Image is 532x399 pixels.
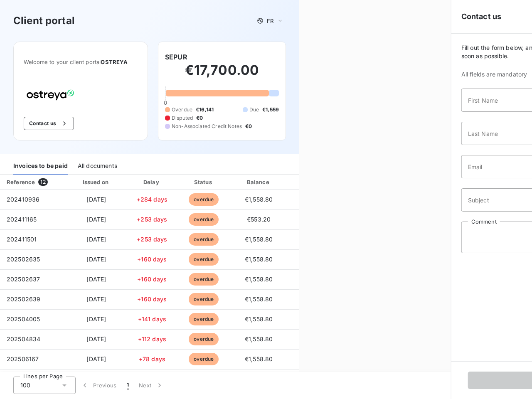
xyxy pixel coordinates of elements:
span: Welcome to your client portal [24,59,138,65]
div: Invoices to be paid [13,157,68,175]
button: Previous [76,377,122,394]
span: +112 days [138,335,166,342]
span: 202502635 [7,256,40,263]
button: 1 [122,377,134,394]
span: €0 [196,114,203,122]
h3: Client portal [13,13,75,28]
div: Balance [232,178,286,186]
span: [DATE] [86,256,106,263]
span: 1 [127,381,129,389]
span: +253 days [137,216,167,223]
span: €1,558.80 [245,236,273,243]
span: Overdue [172,106,192,113]
span: [DATE] [86,296,106,303]
span: €1,558.80 [245,335,273,342]
span: overdue [189,333,219,345]
span: [DATE] [86,196,106,203]
span: +160 days [137,256,167,263]
span: 202411165 [7,216,37,223]
span: overdue [189,273,219,286]
span: €1,558.80 [245,256,273,263]
span: 202502637 [7,276,40,283]
span: OSTREYA [101,59,128,65]
span: overdue [189,213,219,226]
img: Company logo [24,86,77,103]
span: overdue [189,253,219,266]
div: Issued on [68,178,125,186]
span: Non-Associated Credit Notes [172,123,242,130]
span: €1,559 [262,106,279,113]
span: overdue [189,233,219,246]
h6: SEPUR [165,52,187,62]
h2: €17,700.00 [165,62,279,87]
span: [DATE] [86,355,106,362]
div: Reference [7,179,35,185]
span: overdue [189,353,219,365]
span: €1,558.80 [245,196,273,203]
span: €553.20 [247,216,271,223]
span: 0 [164,99,167,106]
span: +160 days [137,296,167,303]
span: 202506167 [7,355,39,362]
span: overdue [189,313,219,325]
h5: Contact us [461,11,502,22]
button: Contact us [24,117,74,130]
span: +284 days [137,196,167,203]
span: €1,558.80 [245,276,273,283]
span: +253 days [137,236,167,243]
span: overdue [189,293,219,305]
span: Disputed [172,114,193,122]
span: 202504005 [7,315,40,323]
span: €16,141 [196,106,214,113]
span: [DATE] [86,236,106,243]
span: +141 days [138,315,166,323]
span: [DATE] [86,315,106,323]
button: Next [134,377,169,394]
div: All documents [78,157,117,175]
span: €1,558.80 [245,296,273,303]
span: [DATE] [86,216,106,223]
div: Delay [128,178,176,186]
span: +160 days [137,276,167,283]
div: PDF [289,178,331,186]
span: 202504834 [7,335,40,342]
span: Due [249,106,259,113]
span: FR [267,17,273,24]
span: 202411501 [7,236,37,243]
div: Status [179,178,229,186]
span: 100 [20,381,30,389]
span: [DATE] [86,276,106,283]
span: [DATE] [86,335,106,342]
span: overdue [189,193,219,206]
span: €1,558.80 [245,355,273,362]
span: +78 days [139,355,165,362]
span: 12 [38,178,47,186]
span: 202410936 [7,196,39,203]
span: €0 [245,123,252,130]
span: €1,558.80 [245,315,273,323]
span: 202502639 [7,296,40,303]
